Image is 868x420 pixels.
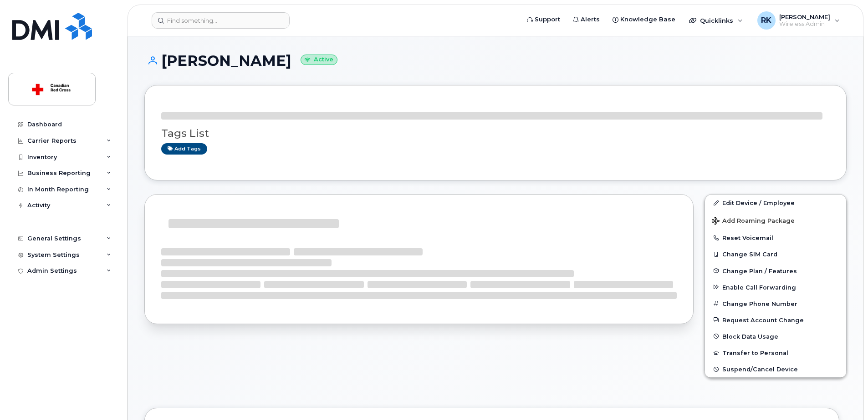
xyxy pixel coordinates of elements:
[705,211,846,230] button: Add Roaming Package
[712,217,795,226] span: Add Roaming Package
[705,230,846,246] button: Reset Voicemail
[705,263,846,279] button: Change Plan / Features
[722,284,796,290] span: Enable Call Forwarding
[301,55,337,65] small: Active
[705,361,846,377] button: Suspend/Cancel Device
[705,312,846,328] button: Request Account Change
[705,195,846,211] a: Edit Device / Employee
[722,267,797,274] span: Change Plan / Features
[705,246,846,262] button: Change SIM Card
[705,295,846,312] button: Change Phone Number
[722,366,798,373] span: Suspend/Cancel Device
[161,128,830,139] h3: Tags List
[144,53,847,69] h1: [PERSON_NAME]
[705,345,846,361] button: Transfer to Personal
[161,143,207,155] a: Add tags
[705,279,846,295] button: Enable Call Forwarding
[705,328,846,345] button: Block Data Usage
